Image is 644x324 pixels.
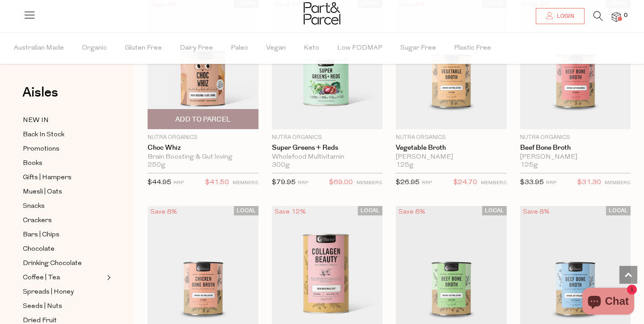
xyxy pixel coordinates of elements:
img: Part&Parcel [304,2,340,25]
span: $24.70 [453,177,477,189]
span: LOCAL [606,206,631,215]
a: Login [536,8,585,24]
small: RRP [546,181,556,185]
small: RRP [298,181,308,185]
span: Plastic Free [454,33,491,64]
div: Save 8% [396,206,428,218]
span: Crackers [23,215,52,226]
span: 125g [396,161,414,169]
button: Add To Parcel [148,109,258,129]
div: Save 8% [520,206,552,218]
span: Dairy Free [180,33,213,64]
span: NEW IN [23,115,49,126]
a: Gifts | Hampers [23,172,104,183]
span: Login [555,13,574,20]
span: Australian Made [14,33,64,64]
a: NEW IN [23,115,104,126]
span: Bars | Chips [23,230,59,240]
a: Chocolate [23,244,104,255]
div: Save 8% [148,206,180,218]
span: Low FODMAP [337,33,382,64]
span: Aisles [22,83,58,102]
span: Vegan [266,33,286,64]
a: Coffee | Tea [23,272,104,283]
a: 0 [612,12,621,21]
a: Back In Stock [23,129,104,140]
a: Snacks [23,201,104,212]
span: Paleo [231,33,248,64]
small: MEMBERS [605,181,631,185]
span: Seeds | Nuts [23,301,62,312]
span: Keto [304,33,319,64]
a: Seeds | Nuts [23,301,104,312]
div: Save 12% [272,206,309,218]
span: Organic [82,33,107,64]
button: Expand/Collapse Coffee | Tea [105,272,111,283]
span: Add To Parcel [175,115,231,124]
span: Spreads | Honey [23,287,74,298]
span: $26.95 [396,179,419,186]
span: Promotions [23,144,59,155]
a: Bars | Chips [23,229,104,240]
span: Gluten Free [125,33,162,64]
span: $31.30 [577,177,601,189]
span: $41.50 [205,177,229,189]
small: RRP [174,181,184,185]
a: Books [23,158,104,169]
div: [PERSON_NAME] [396,153,507,161]
span: Back In Stock [23,130,64,140]
a: Aisles [22,86,58,108]
span: LOCAL [358,206,382,215]
span: 250g [148,161,165,169]
span: LOCAL [234,206,258,215]
div: Wholefood Multivitamin [272,153,383,161]
span: $44.95 [148,179,171,186]
span: 0 [622,12,630,20]
p: Nutra Organics [148,134,258,142]
span: Gifts | Hampers [23,173,72,183]
small: MEMBERS [233,181,258,185]
a: Promotions [23,143,104,155]
span: Coffee | Tea [23,273,60,283]
span: Drinking Chocolate [23,258,82,269]
span: $33.95 [520,179,544,186]
small: MEMBERS [356,181,382,185]
span: LOCAL [482,206,507,215]
a: Super Greens + Reds [272,144,383,152]
p: Nutra Organics [272,134,383,142]
span: Snacks [23,201,45,212]
span: Books [23,158,42,169]
a: Choc Whiz [148,144,258,152]
inbox-online-store-chat: Shopify online store chat [580,288,637,317]
div: Brain Boosting & Gut loving [148,153,258,161]
span: 300g [272,161,290,169]
span: Sugar Free [400,33,436,64]
p: Nutra Organics [520,134,631,142]
span: Chocolate [23,244,55,255]
span: 125g [520,161,538,169]
p: Nutra Organics [396,134,507,142]
span: $69.00 [329,177,353,189]
a: Beef Bone Broth [520,144,631,152]
a: Muesli | Oats [23,186,104,198]
a: Drinking Chocolate [23,258,104,269]
small: MEMBERS [481,181,507,185]
span: $79.95 [272,179,296,186]
div: [PERSON_NAME] [520,153,631,161]
span: Muesli | Oats [23,187,62,198]
small: RRP [422,181,432,185]
a: Spreads | Honey [23,286,104,298]
a: Crackers [23,215,104,226]
a: Vegetable Broth [396,144,507,152]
